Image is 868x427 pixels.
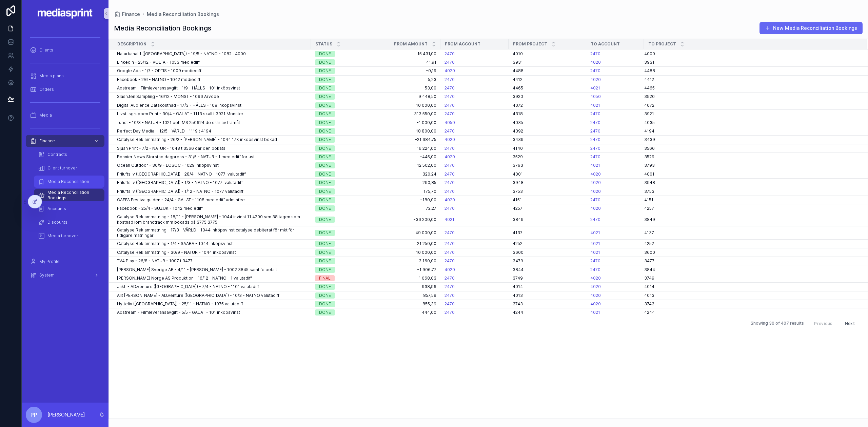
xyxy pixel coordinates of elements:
span: 2470 [590,128,600,134]
a: 4010 [513,51,582,57]
div: DONE [319,137,331,143]
a: 4020 [445,137,455,142]
a: 2470 [445,77,455,82]
span: 290,85 [367,180,436,185]
a: 2470 [445,146,455,151]
span: −0,19 [367,68,436,74]
span: 2470 [590,111,600,117]
a: DONE [315,102,359,108]
span: 4020 [590,60,601,65]
a: 4050 [590,94,601,99]
div: DONE [319,120,331,126]
a: 4020 [590,171,640,177]
a: 53,00 [367,85,436,91]
div: DONE [319,171,331,177]
a: 3948 [513,180,582,185]
span: 18 800,00 [367,128,436,134]
div: DONE [319,102,331,108]
a: 2470 [590,146,640,151]
a: DONE [315,68,359,74]
span: Turist - 10/3 - NATUR - 1021 bett MS 250624 de drar av framåt [117,120,240,125]
a: 4140 [513,146,582,151]
a: 3529 [644,154,859,160]
span: Slash.ten Sampling - 16/12 - MONST - 1096 Arvode [117,94,219,99]
span: 16 224,00 [367,146,436,151]
a: −445,00 [367,154,436,160]
a: DONE [315,154,359,160]
a: Friluftsliv ([GEOGRAPHIC_DATA]) - 1/3 - NATNO - 1077 valutadiff [117,180,307,185]
a: 2470 [445,171,505,177]
a: Orders [26,83,104,96]
div: DONE [319,128,331,134]
span: Friluftsliv ([GEOGRAPHIC_DATA]) - 1/3 - NATNO - 1077 valutadiff [117,180,243,185]
span: 4010 [513,51,523,57]
a: 4001 [644,171,859,177]
a: 320,24 [367,171,436,177]
a: 4488 [513,68,582,74]
span: 2470 [445,163,455,168]
span: 2470 [445,51,455,57]
a: 9 448,50 [367,94,436,99]
a: 313 550,00 [367,111,436,117]
a: 3753 [644,189,859,194]
a: 2470 [445,189,455,194]
a: 4020 [590,77,601,82]
span: 3948 [513,180,524,185]
span: 3753 [644,189,654,194]
span: Client turnover [47,165,77,171]
a: 2470 [445,146,505,151]
span: 2470 [445,94,455,99]
span: 2470 [590,154,600,160]
a: Livstilsgruppen Print - 30/4 - GALAT - 1113 skall t 3921 Monster [117,111,307,117]
span: 3793 [644,163,655,168]
a: 4020 [445,137,505,142]
span: 2470 [590,51,600,57]
a: Perfect Day Media - 12/5 - VÄRLD - 1119 t 4194 [117,128,307,134]
div: DONE [319,188,331,195]
span: 3439 [644,137,655,142]
a: Clients [26,44,104,56]
a: 2470 [445,180,505,185]
span: Contracts [47,152,67,157]
span: 4488 [513,68,524,74]
a: Finance [26,135,104,147]
span: Media Reconciliation Bookings [147,11,219,18]
a: DONE [315,94,359,100]
span: 2470 [445,103,455,108]
span: 2470 [590,68,600,74]
a: 4412 [644,77,859,82]
div: DONE [319,180,331,186]
span: 4465 [513,85,523,91]
a: 4035 [513,120,582,125]
a: DONE [315,145,359,151]
span: 4035 [644,120,655,125]
span: Adstream - Filmleveransavgift - 1/9 - HÅLLS - 101 inköpsvinst [117,85,240,91]
span: 2470 [590,120,600,125]
a: Facebook - 2/6 - NATNO - 1042 mediediff [117,77,307,82]
a: 2470 [590,146,600,151]
a: 2470 [445,128,505,134]
span: 4465 [644,85,655,91]
span: 4412 [513,77,522,82]
a: 4412 [513,77,582,82]
div: DONE [319,154,331,160]
a: 2470 [445,111,455,117]
a: Sjuan Print - 7/2 - NATUR - 1048 t 3566 där den bokats [117,146,307,151]
span: Media plans [39,73,64,79]
span: 4072 [644,103,654,108]
a: 4020 [445,68,505,74]
span: 10 000,00 [367,103,436,108]
span: 3931 [644,60,654,65]
span: Finance [39,138,55,144]
span: Friluftsliv ([GEOGRAPHIC_DATA]) - 28/4 - NATNO - 1077 valutadiff [117,171,246,177]
a: 4020 [445,154,455,160]
span: 4035 [513,120,523,125]
a: 4020 [445,154,505,160]
a: 15 431,00 [367,51,436,57]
